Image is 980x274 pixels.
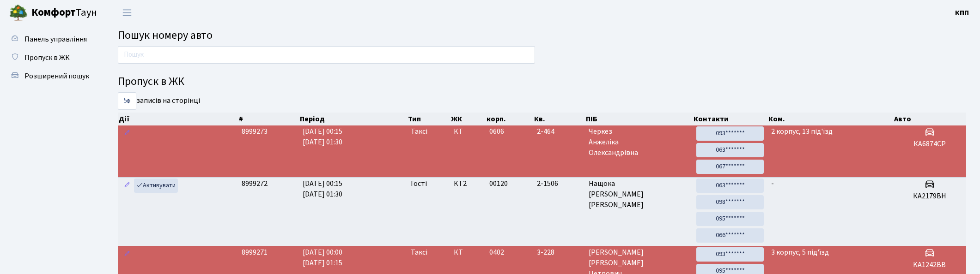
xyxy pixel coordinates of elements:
[9,4,28,22] img: logo.png
[134,179,178,193] a: Активувати
[242,179,268,189] span: 8999272
[116,5,139,20] button: Переключити навігацію
[533,113,585,125] th: Кв.
[31,5,97,21] span: Таун
[299,113,407,125] th: Період
[118,27,213,43] span: Пошук номеру авто
[897,192,962,201] h5: КА2179ВН
[589,179,689,210] span: Нащока [PERSON_NAME] [PERSON_NAME]
[5,48,97,67] a: Пропуск в ЖК
[118,75,966,89] h4: Пропуск в ЖК
[24,53,70,63] span: Пропуск в ЖК
[303,179,342,199] span: [DATE] 00:15 [DATE] 01:30
[303,247,342,268] span: [DATE] 00:00 [DATE] 01:15
[31,5,76,20] b: Комфорт
[407,113,450,125] th: Тип
[5,67,97,85] a: Розширений пошук
[24,34,87,44] span: Панель управління
[489,126,504,137] span: 0606
[303,126,342,147] span: [DATE] 00:15 [DATE] 01:30
[537,247,581,258] span: 3-228
[411,179,427,189] span: Гості
[771,247,829,257] span: 3 корпус, 5 під'їзд
[24,71,89,81] span: Розширений пошук
[771,126,833,137] span: 2 корпус, 13 під'їзд
[122,126,133,141] a: Редагувати
[897,140,962,149] h5: КА6874СР
[489,179,508,189] span: 00120
[411,247,427,258] span: Таксі
[242,126,268,137] span: 8999273
[454,179,482,189] span: КТ2
[122,179,133,193] a: Редагувати
[486,113,533,125] th: корп.
[537,179,581,189] span: 2-1506
[771,179,774,189] span: -
[118,46,535,64] input: Пошук
[897,261,962,269] h5: KA1242BB
[242,247,268,257] span: 8999271
[893,113,966,125] th: Авто
[537,126,581,137] span: 2-464
[955,7,969,18] a: КПП
[450,113,486,125] th: ЖК
[767,113,893,125] th: Ком.
[693,113,767,125] th: Контакти
[118,92,136,110] select: записів на сторінці
[489,247,504,257] span: 0402
[589,126,689,158] span: Черкез Анжеліка Олександрівна
[955,8,969,18] b: КПП
[118,92,200,110] label: записів на сторінці
[585,113,693,125] th: ПІБ
[118,113,238,125] th: Дії
[454,126,482,137] span: КТ
[5,30,97,48] a: Панель управління
[238,113,299,125] th: #
[122,247,133,262] a: Редагувати
[454,247,482,258] span: КТ
[411,126,427,137] span: Таксі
